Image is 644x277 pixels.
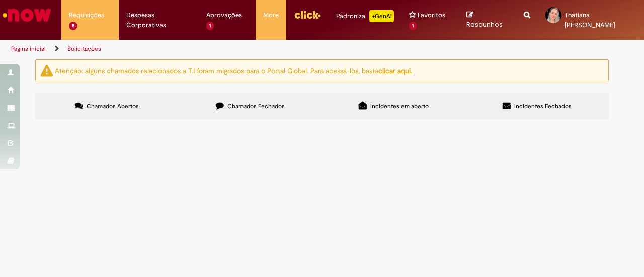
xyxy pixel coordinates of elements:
span: More [263,10,279,20]
div: Padroniza [336,10,394,22]
span: 1 [206,22,214,30]
span: Requisições [69,10,104,20]
img: ServiceNow [1,5,53,25]
span: Rascunhos [466,20,503,29]
span: 1 [409,22,417,30]
span: 5 [69,22,77,30]
span: Incidentes em aberto [370,102,429,110]
a: clicar aqui. [378,66,412,75]
span: Thatiana [PERSON_NAME] [565,11,615,29]
span: Favoritos [418,10,445,20]
img: click_logo_yellow_360x200.png [294,7,321,22]
ul: Trilhas de página [8,40,422,58]
a: Rascunhos [466,11,509,29]
p: +GenAi [369,10,394,22]
span: Chamados Abertos [87,102,139,110]
span: Despesas Corporativas [126,10,192,30]
span: Aprovações [206,10,242,20]
ng-bind-html: Atenção: alguns chamados relacionados a T.I foram migrados para o Portal Global. Para acessá-los,... [55,66,412,75]
a: Solicitações [67,45,101,53]
span: Incidentes Fechados [514,102,572,110]
span: Chamados Fechados [227,102,285,110]
a: Página inicial [11,45,46,53]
